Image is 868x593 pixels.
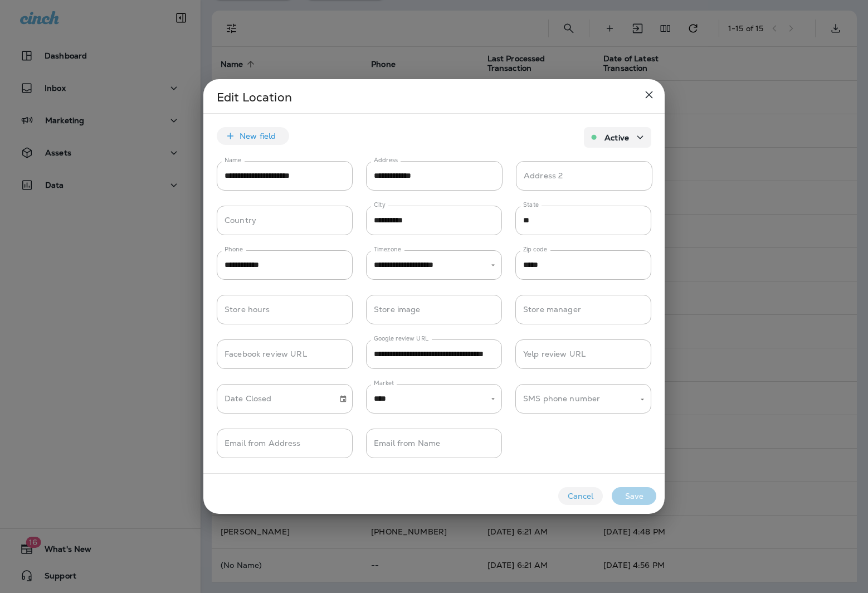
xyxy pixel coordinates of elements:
label: Name [225,156,241,164]
label: Google review URL [374,334,429,343]
label: Zip code [523,245,547,254]
button: Cancel [558,487,603,505]
label: Address [374,156,398,164]
label: Phone [225,245,243,254]
button: close [638,84,660,106]
p: Active [604,133,629,142]
button: Open [637,395,647,405]
button: Open [488,260,498,270]
h2: Edit Location [203,79,665,114]
p: New field [240,132,276,140]
button: Active [584,127,651,148]
button: Open [488,394,498,404]
label: State [523,201,539,209]
label: Market [374,379,394,387]
label: City [374,201,386,209]
button: New field [217,127,289,145]
button: Choose date [335,391,352,407]
label: Timezone [374,245,401,254]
